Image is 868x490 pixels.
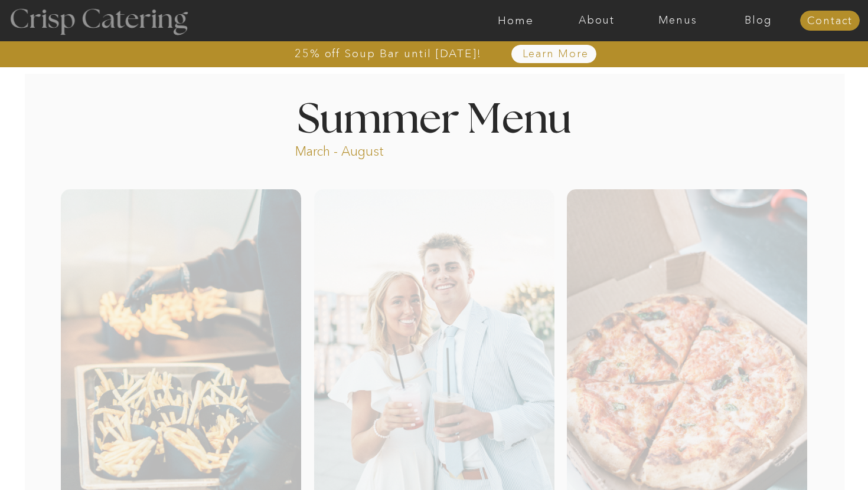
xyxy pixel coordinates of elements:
p: March - August [295,143,458,156]
a: Menus [637,15,718,27]
a: Home [475,15,556,27]
a: Blog [718,15,799,27]
a: Learn More [495,48,616,60]
a: Contact [800,15,860,27]
a: About [556,15,637,27]
h1: Summer Menu [270,100,598,134]
a: 25% off Soup Bar until [DATE]! [252,48,524,60]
